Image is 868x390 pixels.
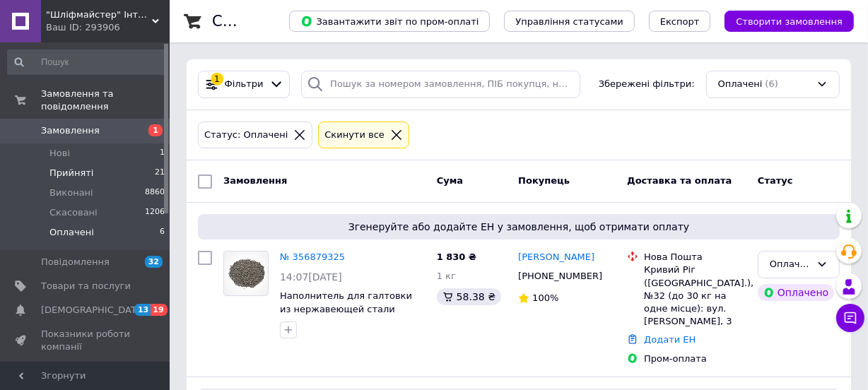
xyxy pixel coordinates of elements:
[289,11,490,32] button: Завантажити звіт по пром-оплаті
[280,252,345,262] a: № 356879325
[627,175,732,186] span: Доставка та оплата
[518,175,570,186] span: Покупець
[532,292,558,303] span: 100%
[437,288,501,305] div: 58.38 ₴
[660,16,700,27] span: Експорт
[322,128,387,143] div: Cкинути все
[736,16,843,27] span: Створити замовлення
[765,78,778,89] span: (6)
[46,8,152,21] span: "Шліфмайстер" Інтернет-магазин
[644,251,746,264] div: Нова Пошта
[201,128,291,143] div: Статус: Оплачені
[49,167,93,179] span: Прийняті
[644,353,746,365] div: Пром-оплата
[718,78,763,91] span: Оплачені
[145,256,163,268] span: 32
[437,271,456,281] span: 1 кг
[41,304,146,317] span: [DEMOGRAPHIC_DATA]
[160,147,165,160] span: 1
[134,304,151,316] span: 13
[644,334,696,345] a: Додати ЕН
[160,226,165,239] span: 6
[223,251,269,296] a: Фото товару
[49,187,93,199] span: Виконані
[223,175,287,186] span: Замовлення
[212,13,356,30] h1: Список замовлень
[41,256,110,268] span: Повідомлення
[211,73,223,85] div: 1
[437,252,476,262] span: 1 830 ₴
[710,16,854,26] a: Створити замовлення
[770,257,811,272] div: Оплачено
[225,78,264,91] span: Фільтри
[758,284,834,301] div: Оплачено
[49,206,98,219] span: Скасовані
[300,15,479,28] span: Завантажити звіт по пром-оплаті
[301,71,580,98] input: Пошук за номером замовлення, ПІБ покупця, номером телефону, Email, номером накладної
[515,16,623,27] span: Управління статусами
[41,328,131,353] span: Показники роботи компанії
[148,124,163,136] span: 1
[41,124,100,137] span: Замовлення
[145,187,165,199] span: 8860
[518,271,602,281] span: [PHONE_NUMBER]
[649,11,711,32] button: Експорт
[280,290,412,327] a: Наполнитель для галтовки из нержавеющей стали "Шарик" d-2 мм (1 кг)
[155,167,165,179] span: 21
[504,11,635,32] button: Управління статусами
[725,11,854,32] button: Створити замовлення
[49,226,94,239] span: Оплачені
[145,206,165,219] span: 1206
[151,304,167,316] span: 19
[224,252,268,295] img: Фото товару
[644,264,746,328] div: Кривий Ріг ([GEOGRAPHIC_DATA].), №32 (до 30 кг на одне місце): вул. [PERSON_NAME], 3
[41,280,131,292] span: Товари та послуги
[41,88,170,113] span: Замовлення та повідомлення
[49,147,70,160] span: Нові
[599,78,695,91] span: Збережені фільтри:
[46,21,170,34] div: Ваш ID: 293906
[836,304,864,332] button: Чат з покупцем
[437,175,463,186] span: Cума
[7,49,166,75] input: Пошук
[204,220,834,234] span: Згенеруйте або додайте ЕН у замовлення, щоб отримати оплату
[758,175,793,186] span: Статус
[280,271,342,283] span: 14:07[DATE]
[518,251,594,264] a: [PERSON_NAME]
